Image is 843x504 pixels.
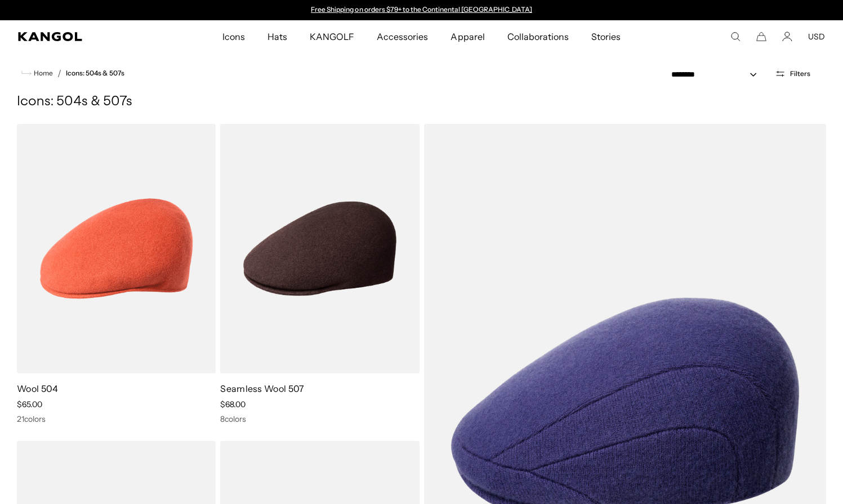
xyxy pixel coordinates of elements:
[220,414,419,424] div: 8 colors
[591,20,621,53] span: Stories
[211,20,256,53] a: Icons
[768,69,817,79] button: Open filters
[496,20,580,53] a: Collaborations
[306,6,538,15] div: 1 of 2
[365,20,439,53] a: Accessories
[220,383,304,394] a: Seamless Wool 507
[17,399,42,409] span: $65.00
[580,20,632,53] a: Stories
[790,70,810,78] span: Filters
[220,399,246,409] span: $68.00
[756,32,766,42] button: Cart
[507,20,569,53] span: Collaborations
[256,20,298,53] a: Hats
[451,20,484,53] span: Apparel
[222,20,245,53] span: Icons
[730,32,741,42] summary: Search here
[32,69,53,77] span: Home
[220,124,419,373] img: Seamless Wool 507
[21,68,53,78] a: Home
[17,124,216,373] img: Wool 504
[310,20,354,53] span: KANGOLF
[311,5,532,14] a: Free Shipping on orders $79+ to the Continental [GEOGRAPHIC_DATA]
[298,20,365,53] a: KANGOLF
[667,69,768,81] select: Sort by: Featured
[17,414,216,424] div: 21 colors
[17,383,59,394] a: Wool 504
[66,69,124,77] a: Icons: 504s & 507s
[53,66,61,80] li: /
[377,20,428,53] span: Accessories
[267,20,287,53] span: Hats
[17,93,826,110] h1: Icons: 504s & 507s
[306,6,538,15] div: Announcement
[306,6,538,15] slideshow-component: Announcement bar
[439,20,496,53] a: Apparel
[782,32,792,42] a: Account
[18,32,146,41] a: Kangol
[808,32,825,42] button: USD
